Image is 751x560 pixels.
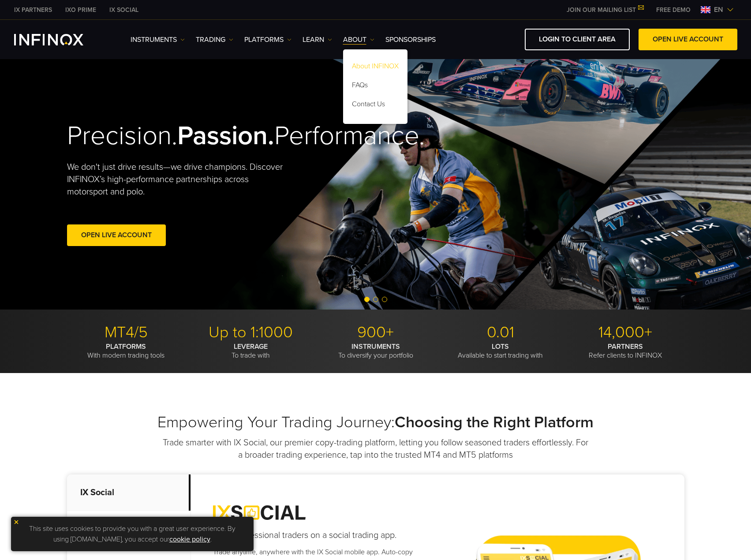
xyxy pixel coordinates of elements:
[106,342,146,351] strong: PLATFORMS
[192,323,310,342] p: Up to 1:1000
[364,297,370,302] span: Go to slide 1
[234,342,268,351] strong: LEVERAGE
[317,323,435,342] p: 900+
[131,34,185,45] a: Instruments
[67,161,289,198] p: We don't just drive results—we drive champions. Discover INFINOX’s high-performance partnerships ...
[7,5,59,15] a: INFINOX
[566,342,684,360] p: Refer clients to INFINOX
[351,342,400,351] strong: INSTRUMENTS
[67,342,185,360] p: With modern trading tools
[441,323,560,342] p: 0.01
[244,34,291,45] a: PLATFORMS
[67,474,191,511] p: IX Social
[343,58,407,77] a: About INFINOX
[343,77,407,96] a: FAQs
[441,342,560,360] p: Available to start trading with
[67,511,191,548] p: Metatrader 4
[395,413,594,432] strong: Choosing the Right Platform
[67,224,166,246] a: Open Live Account
[343,34,374,45] a: ABOUT
[162,437,590,461] p: Trade smarter with IX Social, our premier copy-trading platform, letting you follow seasoned trad...
[67,413,684,432] h2: Empowering Your Trading Journey:
[317,342,435,360] p: To diversify your portfolio
[560,6,650,14] a: JOIN OUR MAILING LIST
[385,34,436,45] a: SPONSORSHIPS
[382,297,387,302] span: Go to slide 3
[492,342,509,351] strong: LOTS
[525,29,630,50] a: LOGIN TO CLIENT AREA
[710,4,727,15] span: en
[566,323,684,342] p: 14,000+
[13,519,19,525] img: yellow close icon
[196,34,233,45] a: TRADING
[67,323,185,342] p: MT4/5
[169,535,210,544] a: cookie policy
[177,120,274,152] strong: Passion.
[103,5,145,15] a: INFINOX
[14,34,104,45] a: INFINOX Logo
[639,29,737,50] a: OPEN LIVE ACCOUNT
[213,529,423,541] h4: Copy professional traders on a social trading app.
[373,297,378,302] span: Go to slide 2
[343,96,407,115] a: Contact Us
[608,342,643,351] strong: PARTNERS
[59,5,103,15] a: INFINOX
[192,342,310,360] p: To trade with
[67,120,345,152] h2: Precision. Performance.
[15,521,249,547] p: This site uses cookies to provide you with a great user experience. By using [DOMAIN_NAME], you a...
[303,34,332,45] a: Learn
[650,5,697,15] a: INFINOX MENU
